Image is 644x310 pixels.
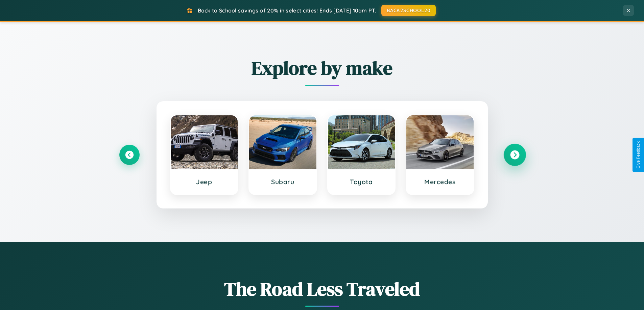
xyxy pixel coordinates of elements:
[119,276,525,302] h1: The Road Less Traveled
[381,5,436,16] button: BACK2SCHOOL20
[256,178,310,186] h3: Subaru
[119,55,525,81] h2: Explore by make
[413,178,467,186] h3: Mercedes
[177,178,231,186] h3: Jeep
[335,178,388,186] h3: Toyota
[198,7,376,14] span: Back to School savings of 20% in select cities! Ends [DATE] 10am PT.
[636,141,641,169] div: Give Feedback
